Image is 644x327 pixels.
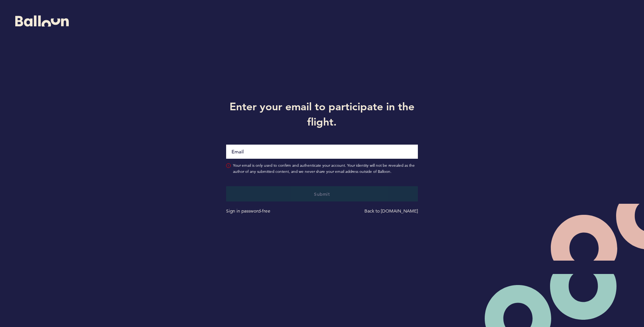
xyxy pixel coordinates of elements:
[233,163,418,175] span: Your email is only used to confirm and authenticate your account. Your identity will not be revea...
[226,186,418,201] button: Submit
[226,145,418,159] input: Email
[226,208,270,214] a: Sign in password-free
[364,208,418,214] a: Back to [DOMAIN_NAME]
[220,99,424,129] h1: Enter your email to participate in the flight.
[314,191,330,197] span: Submit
